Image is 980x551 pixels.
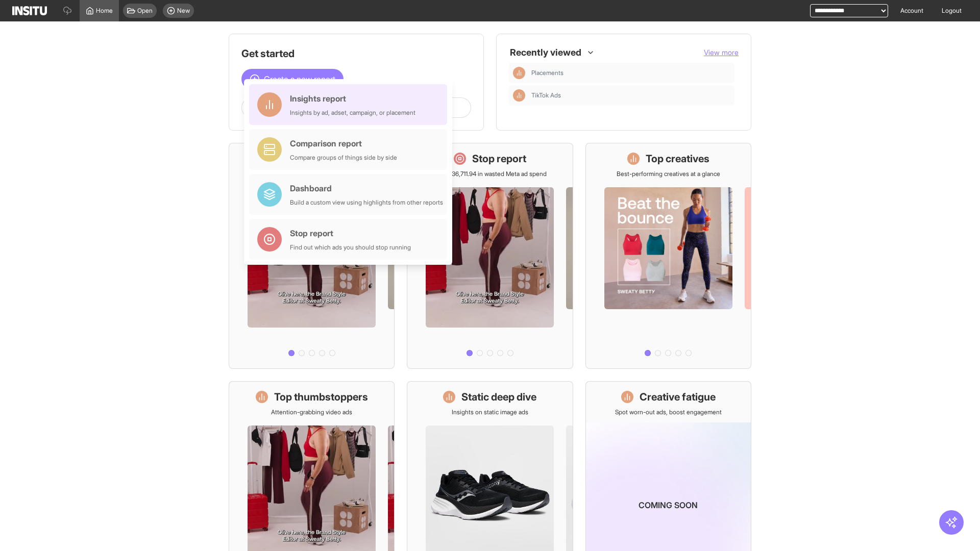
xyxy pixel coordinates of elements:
p: Attention-grabbing video ads [271,408,352,416]
img: Logo [12,6,47,15]
div: Compare groups of things side by side [290,154,397,162]
div: Build a custom view using highlights from other reports [290,198,443,207]
h1: Stop report [472,152,526,166]
h1: Top thumbstoppers [274,390,368,404]
div: Insights [513,67,525,79]
div: Insights by ad, adset, campaign, or placement [290,109,415,117]
span: TikTok Ads [531,91,561,99]
h1: Static deep dive [461,390,536,404]
span: New [177,7,190,15]
span: Open [137,7,153,15]
p: Best-performing creatives at a glance [617,170,720,178]
p: Insights on static image ads [452,408,528,416]
a: Stop reportSave £36,711.94 in wasted Meta ad spend [407,143,573,369]
button: View more [704,47,739,58]
h1: Get started [241,46,471,61]
span: Home [96,7,113,15]
span: Placements [531,69,730,77]
div: Find out which ads you should stop running [290,243,411,252]
p: Save £36,711.94 in wasted Meta ad spend [433,170,547,178]
span: View more [704,48,739,57]
button: Create a new report [241,69,344,89]
span: Create a new report [264,73,335,85]
span: Placements [531,69,563,77]
div: Insights [513,89,525,102]
h1: Top creatives [646,152,709,166]
span: TikTok Ads [531,91,730,99]
a: Top creativesBest-performing creatives at a glance [585,143,751,369]
div: Comparison report [290,137,397,149]
div: Stop report [290,227,411,239]
a: What's live nowSee all active ads instantly [229,143,395,369]
div: Insights report [290,92,415,105]
div: Dashboard [290,182,443,194]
